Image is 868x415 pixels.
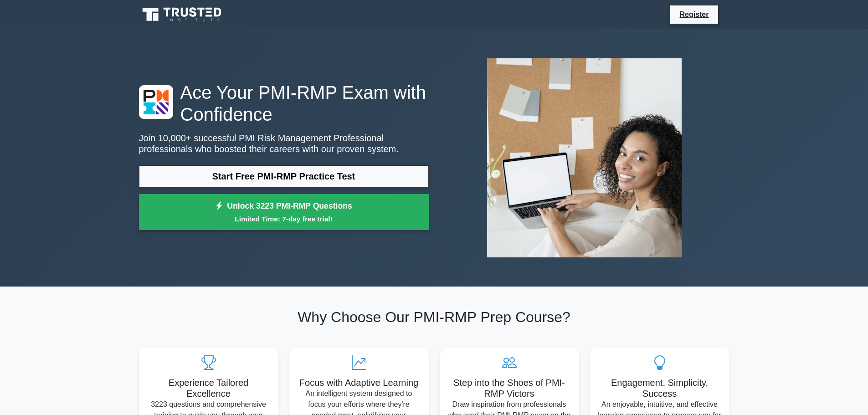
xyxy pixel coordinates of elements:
small: Limited Time: 7-day free trial! [150,214,417,224]
p: Join 10,000+ successful PMI Risk Management Professional professionals who boosted their careers ... [139,133,429,154]
a: Register [674,9,714,20]
h1: Ace Your PMI-RMP Exam with Confidence [139,82,429,125]
h5: Focus with Adaptive Learning [297,377,421,388]
h5: Step into the Shoes of PMI-RMP Victors [447,377,572,399]
h5: Experience Tailored Excellence [146,377,271,399]
h5: Engagement, Simplicity, Success [597,377,722,399]
a: Start Free PMI-RMP Practice Test [139,165,429,187]
a: Unlock 3223 PMI-RMP QuestionsLimited Time: 7-day free trial! [139,194,429,231]
h2: Why Choose Our PMI-RMP Prep Course? [139,308,729,326]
